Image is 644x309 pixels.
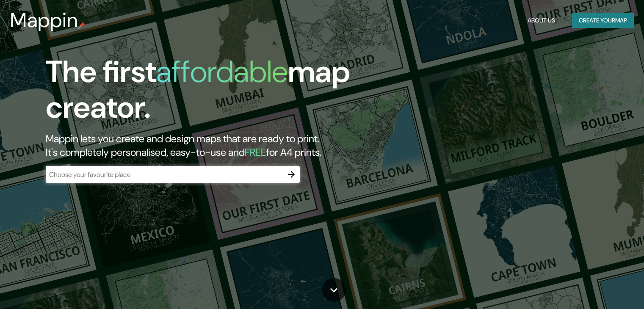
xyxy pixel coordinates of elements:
iframe: Help widget launcher [569,276,635,300]
input: Choose your favourite place [46,170,283,179]
button: Create yourmap [572,13,634,28]
h2: Mappin lets you create and design maps that are ready to print. It's completely personalised, eas... [46,132,368,159]
h1: affordable [156,52,288,91]
button: About Us [524,13,558,28]
h3: Mappin [10,8,78,32]
h1: The first map creator. [46,54,368,132]
img: mappin-pin [78,22,85,29]
h5: FREE [245,146,266,159]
